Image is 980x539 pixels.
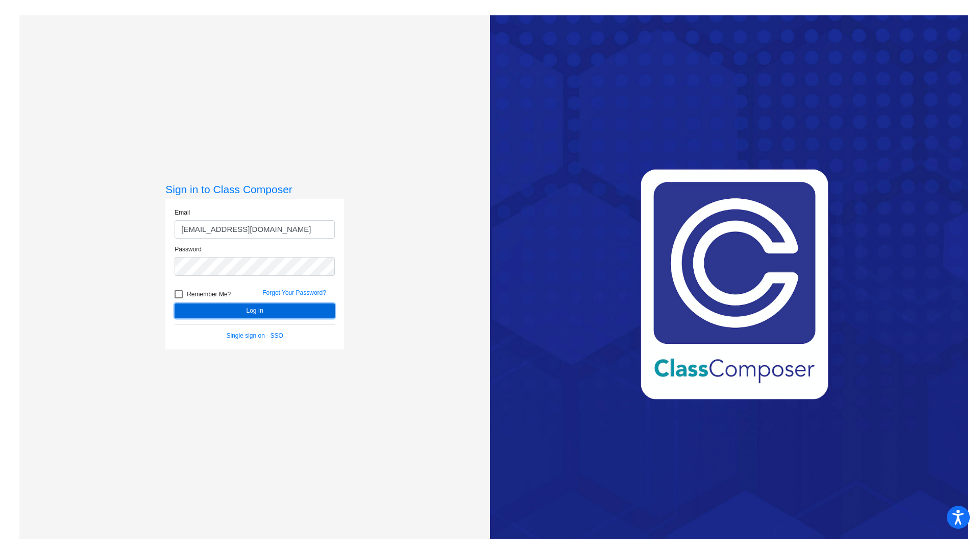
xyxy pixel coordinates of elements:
h3: Sign in to Class Composer [165,183,344,196]
label: Email [175,208,190,217]
a: Single sign on - SSO [227,332,283,339]
span: Remember Me? [187,288,231,300]
a: Forgot Your Password? [262,289,326,296]
label: Password [175,245,202,254]
button: Log In [175,303,335,318]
